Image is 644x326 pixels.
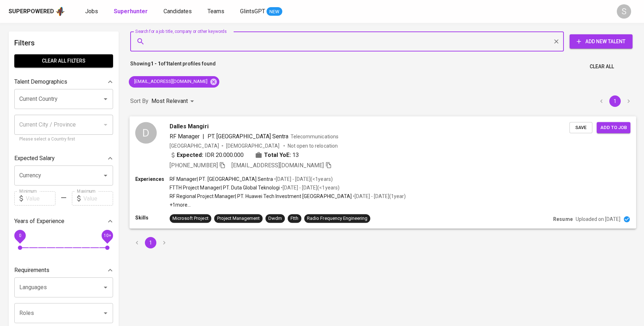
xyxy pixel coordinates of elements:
[170,201,406,208] p: +1 more ...
[280,184,339,191] p: • [DATE] - [DATE] ( <1 years )
[240,8,265,15] span: GlintsGPT
[600,123,627,132] span: Add to job
[590,62,614,71] span: Clear All
[14,266,49,275] p: Requirements
[226,142,280,149] span: [DEMOGRAPHIC_DATA]
[130,60,216,73] p: Showing of talent profiles found
[14,75,113,89] div: Talent Demographics
[170,150,244,159] div: IDR 20.000.000
[14,214,113,228] div: Years of Experience
[609,95,621,107] button: page 1
[553,216,572,223] p: Resume
[170,176,273,183] p: RF Manager | PT. [GEOGRAPHIC_DATA] Sentra
[208,133,289,139] span: PT. [GEOGRAPHIC_DATA] Sentra
[151,97,188,105] p: Most Relevant
[114,7,149,16] a: Superhunter
[231,162,324,168] span: [EMAIL_ADDRESS][DOMAIN_NAME]
[14,263,113,277] div: Requirements
[129,78,212,85] span: [EMAIL_ADDRESS][DOMAIN_NAME]
[9,6,65,17] a: Superpoweredapp logo
[291,215,298,222] div: Ftth
[101,171,111,181] button: Open
[170,193,352,200] p: RF Regional Project Manager | PT. Huawei Tech Investment [GEOGRAPHIC_DATA]
[576,216,620,223] p: Uploaded on [DATE]
[130,117,635,228] a: DDalles MangiriRF Manager|PT. [GEOGRAPHIC_DATA] SentraTelecommunications[GEOGRAPHIC_DATA][DEMOGRA...
[130,237,171,248] nav: pagination navigation
[570,34,633,49] button: Add New Talent
[170,133,200,139] span: RF Manager
[177,150,203,159] b: Expected:
[101,308,111,318] button: Open
[617,4,631,19] div: S
[203,132,204,140] span: |
[587,60,617,73] button: Clear All
[170,162,218,168] span: [PHONE_NUMBER]
[135,214,170,221] p: Skills
[129,76,219,88] div: [EMAIL_ADDRESS][DOMAIN_NAME]
[166,61,169,66] b: 1
[217,215,260,222] div: Project Management
[352,193,406,200] p: • [DATE] - [DATE] ( 1 year )
[101,94,111,104] button: Open
[20,56,107,65] span: Clear All filters
[164,7,193,16] a: Candidates
[26,191,55,206] input: Value
[575,37,627,46] span: Add New Talent
[573,123,589,132] span: Save
[264,150,291,159] b: Total YoE:
[55,6,65,17] img: app logo
[151,61,161,66] b: 1 - 1
[170,122,208,130] span: Dalles Mangiri
[114,8,148,15] b: Superhunter
[240,7,282,16] a: GlintsGPT NEW
[85,7,99,16] a: Jobs
[170,184,280,191] p: FTTH Project Manager | PT. Duta Global Teknologi
[551,36,561,46] button: Clear
[170,142,219,149] div: [GEOGRAPHIC_DATA]
[208,7,226,16] a: Teams
[135,176,170,183] p: Experiences
[85,8,98,15] span: Jobs
[570,122,592,133] button: Save
[19,233,21,238] span: 0
[9,8,54,16] div: Superpowered
[292,150,299,159] span: 13
[14,217,64,226] p: Years of Experience
[172,215,208,222] div: Microsoft Project
[19,136,108,143] p: Please select a Country first
[151,95,196,108] div: Most Relevant
[14,37,113,49] h6: Filters
[307,215,367,222] div: Radio Frequency Engineering
[288,142,337,149] p: Not open to relocation
[135,122,157,143] div: D
[267,8,282,15] span: NEW
[14,151,113,166] div: Expected Salary
[14,154,55,163] p: Expected Salary
[208,8,224,15] span: Teams
[145,237,156,248] button: page 1
[597,122,630,133] button: Add to job
[268,215,282,222] div: Dwdm
[291,133,338,139] span: Telecommunications
[273,176,332,183] p: • [DATE] - [DATE] ( <1 years )
[14,54,113,68] button: Clear All filters
[130,97,148,105] p: Sort By
[14,78,67,86] p: Talent Demographics
[83,191,113,206] input: Value
[595,95,635,107] nav: pagination navigation
[101,282,111,292] button: Open
[164,8,192,15] span: Candidates
[103,233,111,238] span: 10+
